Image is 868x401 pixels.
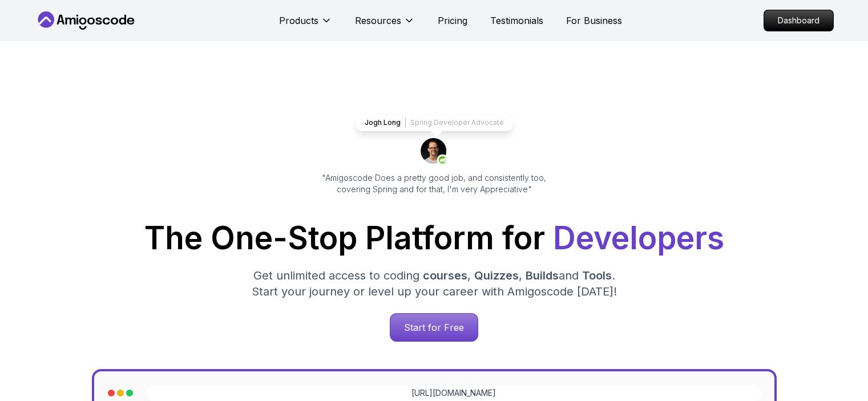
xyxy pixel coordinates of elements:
button: Resources [355,14,415,37]
button: Products [279,14,332,37]
span: Tools [582,269,612,282]
span: Quizzes [474,269,519,282]
p: Jogh Long [365,118,401,127]
p: Resources [355,14,401,27]
p: Start for Free [390,314,478,341]
span: courses [423,269,467,282]
p: "Amigoscode Does a pretty good job, and consistently too, covering Spring and for that, I'm very ... [306,172,562,195]
a: Pricing [438,14,467,27]
img: josh long [421,138,448,165]
h1: The One-Stop Platform for [44,222,825,254]
a: Start for Free [390,313,478,342]
a: [URL][DOMAIN_NAME] [411,387,496,399]
span: Developers [553,219,724,257]
p: Dashboard [764,10,833,31]
a: Dashboard [764,10,834,31]
p: Get unlimited access to coding , , and . Start your journey or level up your career with Amigosco... [243,268,626,299]
p: Products [279,14,318,27]
p: Spring Developer Advocate [410,118,504,127]
a: For Business [566,14,622,27]
span: Builds [526,269,559,282]
a: Testimonials [490,14,543,27]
